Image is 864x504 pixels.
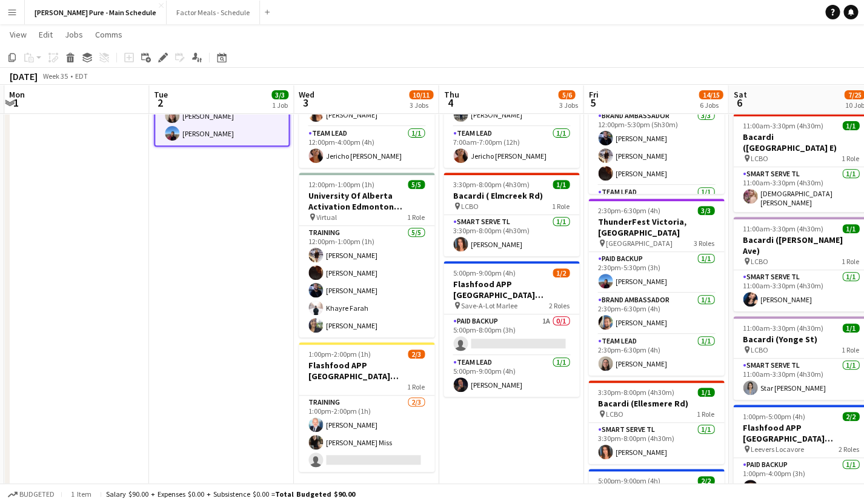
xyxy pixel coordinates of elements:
span: Leevers Locavore [751,445,804,454]
app-job-card: 5:00pm-9:00pm (4h)1/2Flashfood APP [GEOGRAPHIC_DATA] [GEOGRAPHIC_DATA], [GEOGRAPHIC_DATA] Save-A-... [444,261,579,397]
div: Salary $90.00 + Expenses $0.00 + Subsistence $0.00 = [106,489,355,499]
span: 2 [152,96,168,110]
app-card-role: Brand Ambassador3/312:00pm-5:30pm (5h30m)[PERSON_NAME][PERSON_NAME][PERSON_NAME] [588,109,724,185]
span: LCBO [751,154,768,163]
span: [GEOGRAPHIC_DATA] [606,239,673,248]
span: Total Budgeted $90.00 [275,489,355,499]
app-card-role: Team Lead1/112:00pm-4:00pm (4h)Jericho [PERSON_NAME] [299,127,434,168]
div: 3 Jobs [559,101,577,110]
app-card-role: Training5/512:00pm-1:00pm (1h)[PERSON_NAME][PERSON_NAME][PERSON_NAME]Khayre Farah[PERSON_NAME] [299,226,434,337]
a: View [5,27,32,42]
app-card-role: Team Lead1/12:30pm-6:30pm (4h)[PERSON_NAME] [588,334,724,376]
span: 1 Role [697,409,714,419]
span: 2/2 [697,476,714,485]
span: 1/1 [842,224,859,233]
span: Fri [588,89,598,100]
span: 5/5 [408,180,425,189]
span: 3:30pm-8:00pm (4h30m) [453,180,530,189]
div: 1 Job [272,101,288,110]
span: Budgeted [19,490,55,499]
span: 5 [587,96,598,110]
span: 3 [297,96,314,110]
span: LCBO [751,345,768,354]
span: Mon [9,89,25,100]
span: Virtual [316,213,337,222]
span: 4 [442,96,459,110]
app-job-card: 2:30pm-6:30pm (4h)3/3ThunderFest Victoria, [GEOGRAPHIC_DATA] [GEOGRAPHIC_DATA]3 RolesPaid Backup1... [588,199,724,376]
span: LCBO [606,409,623,419]
h3: Bacardi ( Elmcreek Rd) [444,190,579,201]
span: 5/6 [558,90,575,99]
app-job-card: 12:00pm-1:00pm (1h)5/5University Of Alberta Activation Edmonton Training Virtual1 RoleTraining5/5... [299,173,434,337]
app-card-role: Paid Backup1A0/15:00pm-8:00pm (3h) [444,314,579,356]
span: Tue [154,89,168,100]
span: 1/2 [553,268,570,277]
app-card-role: Paid Backup1/12:30pm-5:30pm (3h)[PERSON_NAME] [588,252,724,293]
span: 2:30pm-6:30pm (4h) [598,206,660,215]
span: 1/1 [842,323,859,333]
app-card-role: Team Lead1/17:00am-7:00pm (12h)Jericho [PERSON_NAME] [444,127,579,168]
app-job-card: 3:30pm-8:00pm (4h30m)1/1Bacardi (Ellesmere Rd) LCBO1 RoleSmart Serve TL1/13:30pm-8:00pm (4h30m)[P... [588,380,724,464]
span: Sat [733,89,746,100]
span: 1:00pm-5:00pm (4h) [743,412,805,421]
span: 2 Roles [549,301,570,310]
span: 1/1 [842,121,859,130]
span: 5:00pm-9:00pm (4h) [453,268,516,277]
app-job-card: 1:00pm-2:00pm (1h)2/3Flashfood APP [GEOGRAPHIC_DATA] Modesto Training1 RoleTraining2/31:00pm-2:00... [299,342,434,472]
button: Budgeted [6,488,56,501]
span: View [10,29,27,40]
span: 11:00am-3:30pm (4h30m) [743,323,823,333]
span: 5:00pm-9:00pm (4h) [598,476,660,485]
span: 3 Roles [694,239,714,248]
app-card-role: Team Lead1/15:00pm-9:00pm (4h)[PERSON_NAME] [444,356,579,397]
span: 1 Role [842,257,859,266]
button: [PERSON_NAME] Pure - Main Schedule [25,1,167,24]
span: Week 35 [40,71,70,81]
h3: University Of Alberta Activation Edmonton Training [299,190,434,212]
span: 11:00am-3:30pm (4h30m) [743,224,823,233]
app-card-role: Team Lead1/1 [588,185,724,227]
span: LCBO [461,202,479,211]
a: Comms [90,27,127,42]
span: Comms [95,29,122,40]
div: [DATE] [10,70,38,82]
div: EDT [75,71,88,81]
span: 1/1 [553,180,570,189]
div: 3 Jobs [410,101,433,110]
a: Jobs [60,27,88,42]
span: 10/11 [409,90,433,99]
a: Edit [34,27,58,42]
button: Factor Meals - Schedule [167,1,260,24]
div: 6 Jobs [699,101,722,110]
span: Edit [39,29,53,40]
span: Jobs [65,29,83,40]
span: 2 Roles [839,445,859,454]
span: Save-A-Lot Marlee [461,301,517,310]
app-card-role: Training2/31:00pm-2:00pm (1h)[PERSON_NAME][PERSON_NAME] Miss [299,396,434,472]
span: 1/1 [697,388,714,397]
span: 2/2 [842,412,859,421]
span: 1 Role [842,345,859,354]
span: 1 Role [842,154,859,163]
h3: Flashfood APP [GEOGRAPHIC_DATA] Modesto Training [299,360,434,382]
h3: Flashfood APP [GEOGRAPHIC_DATA] [GEOGRAPHIC_DATA], [GEOGRAPHIC_DATA] [444,279,579,300]
app-card-role: Smart Serve TL1/13:30pm-8:00pm (4h30m)[PERSON_NAME] [444,215,579,256]
h3: Bacardi (Ellesmere Rd) [588,398,724,409]
span: 14/15 [699,90,723,99]
app-card-role: Smart Serve TL1/13:30pm-8:00pm (4h30m)[PERSON_NAME] [588,423,724,464]
span: 12:00pm-1:00pm (1h) [308,180,374,189]
span: 1 Role [407,382,425,391]
span: 3/3 [271,90,288,99]
app-job-card: 3:30pm-8:00pm (4h30m)1/1Bacardi ( Elmcreek Rd) LCBO1 RoleSmart Serve TL1/13:30pm-8:00pm (4h30m)[P... [444,173,579,256]
span: 1 Role [407,213,425,222]
span: 6 [731,96,746,110]
span: Thu [444,89,459,100]
span: 1 item [67,489,96,499]
span: 1 [7,96,25,110]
